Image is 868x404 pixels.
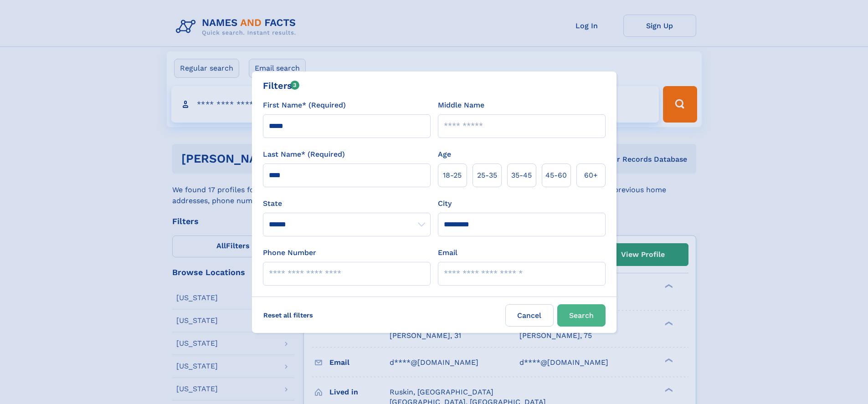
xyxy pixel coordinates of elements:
label: Cancel [505,304,554,327]
label: First Name* (Required) [263,100,346,111]
label: Reset all filters [257,304,319,326]
label: State [263,198,431,209]
label: Age [438,149,451,160]
div: Filters [263,79,300,92]
span: 18‑25 [443,170,462,181]
label: City [438,198,452,209]
label: Email [438,247,457,258]
span: 35‑45 [511,170,532,181]
span: 60+ [584,170,598,181]
label: Phone Number [263,247,316,258]
button: Search [557,304,606,327]
label: Last Name* (Required) [263,149,345,160]
label: Middle Name [438,100,484,111]
span: 25‑35 [477,170,497,181]
span: 45‑60 [545,170,567,181]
